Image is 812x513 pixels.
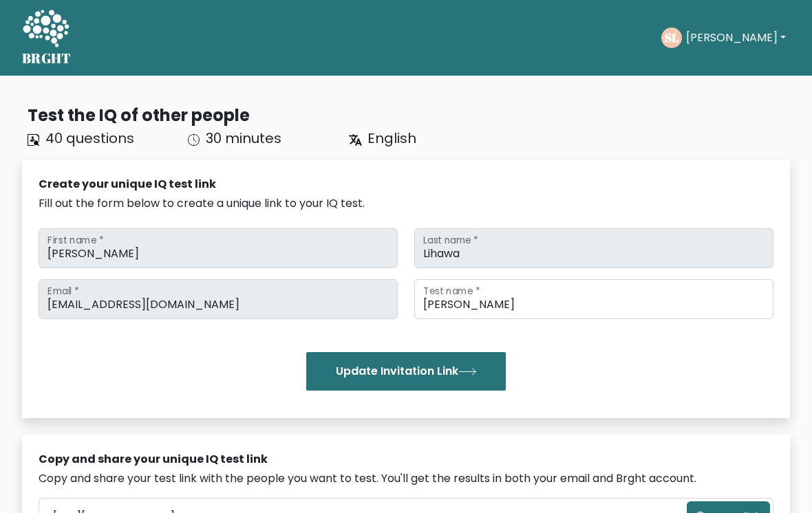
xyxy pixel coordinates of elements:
[306,352,506,391] button: Update Invitation Link
[39,228,398,268] input: First name
[682,29,790,47] button: [PERSON_NAME]
[28,103,790,128] div: Test the IQ of other people
[22,50,72,67] h5: BRGHT
[39,470,773,487] div: Copy and share your test link with the people you want to test. You'll get the results in both yo...
[414,279,773,319] input: Test name
[39,176,773,193] div: Create your unique IQ test link
[367,129,416,148] span: English
[206,129,281,148] span: 30 minutes
[665,30,679,45] text: SL
[45,129,134,148] span: 40 questions
[39,279,398,319] input: Email
[22,6,72,70] a: BRGHT
[414,228,773,268] input: Last name
[39,195,773,212] div: Fill out the form below to create a unique link to your IQ test.
[39,451,773,468] div: Copy and share your unique IQ test link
